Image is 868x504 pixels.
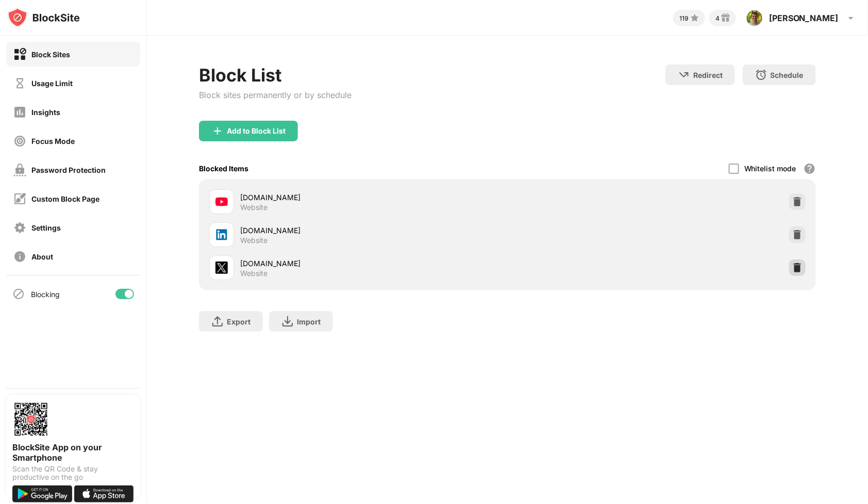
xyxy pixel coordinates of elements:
[215,196,228,208] img: favicons
[215,262,228,274] img: favicons
[13,250,26,263] img: about-off.svg
[227,317,251,326] div: Export
[13,77,26,90] img: time-usage-off.svg
[689,12,701,24] img: points-small.svg
[13,135,26,148] img: focus-off.svg
[240,225,507,236] div: [DOMAIN_NAME]
[31,194,99,203] div: Custom Block Page
[31,108,60,117] div: Insights
[240,192,507,203] div: [DOMAIN_NAME]
[227,127,286,135] div: Add to Block List
[199,90,352,100] div: Block sites permanently or by schedule
[297,317,321,326] div: Import
[744,164,796,173] div: Whitelist mode
[31,50,70,59] div: Block Sites
[240,203,268,212] div: Website
[13,221,26,234] img: settings-off.svg
[769,13,839,23] div: [PERSON_NAME]
[12,401,49,438] img: options-page-qr-code.png
[13,106,26,119] img: insights-off.svg
[746,10,763,26] img: ACg8ocK6zPclo35xHUMWcan_vF4WYDf1o15iR0fRRzAOEZ-x47_yRau0=s96-c
[74,485,134,502] img: download-on-the-app-store.svg
[240,236,268,245] div: Website
[12,465,134,481] div: Scan the QR Code & stay productive on the go
[693,71,723,79] div: Redirect
[7,7,80,28] img: logo-blocksite.svg
[199,64,352,86] div: Block List
[31,166,106,174] div: Password Protection
[31,137,75,145] div: Focus Mode
[215,229,228,241] img: favicons
[31,79,73,88] div: Usage Limit
[13,48,26,61] img: block-on.svg
[31,290,60,299] div: Blocking
[12,288,25,300] img: blocking-icon.svg
[720,12,732,24] img: reward-small.svg
[199,164,248,173] div: Blocked Items
[679,14,689,22] div: 119
[240,258,507,269] div: [DOMAIN_NAME]
[31,252,53,261] div: About
[240,269,268,278] div: Website
[715,14,720,22] div: 4
[13,192,26,205] img: customize-block-page-off.svg
[12,442,134,463] div: BlockSite App on your Smartphone
[31,223,61,232] div: Settings
[771,71,804,79] div: Schedule
[13,164,26,176] img: password-protection-off.svg
[12,485,72,502] img: get-it-on-google-play.svg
